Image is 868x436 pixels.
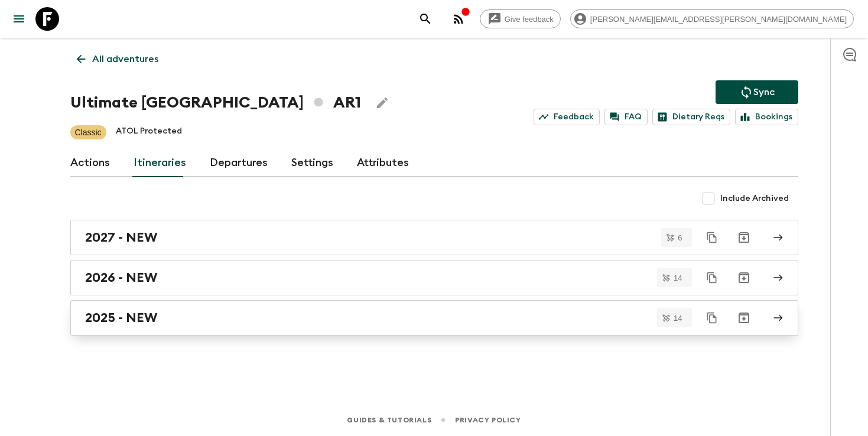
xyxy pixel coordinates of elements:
[85,310,157,326] h2: 2025 - NEW
[652,109,730,125] a: Dietary Reqs
[671,234,689,242] span: 6
[455,414,521,427] a: Privacy Policy
[720,193,789,204] span: Include Archived
[584,15,853,24] span: [PERSON_NAME][EMAIL_ADDRESS][PERSON_NAME][DOMAIN_NAME]
[570,9,854,28] div: [PERSON_NAME][EMAIL_ADDRESS][PERSON_NAME][DOMAIN_NAME]
[716,80,798,104] button: Sync adventure departures to the booking engine
[210,149,268,177] a: Departures
[85,230,157,245] h2: 2027 - NEW
[701,307,723,328] button: Duplicate
[70,220,798,255] a: 2027 - NEW
[701,227,723,248] button: Duplicate
[480,9,561,28] a: Give feedback
[70,260,798,295] a: 2026 - NEW
[291,149,333,177] a: Settings
[70,149,110,177] a: Actions
[534,109,600,125] a: Feedback
[92,52,158,66] p: All adventures
[370,91,394,115] button: Edit Adventure Title
[70,47,165,71] a: All adventures
[75,126,102,138] p: Classic
[347,414,431,427] a: Guides & Tutorials
[70,91,361,115] h1: Ultimate [GEOGRAPHIC_DATA] AR1
[85,270,157,285] h2: 2026 - NEW
[732,226,756,249] button: Archive
[70,300,798,336] a: 2025 - NEW
[414,7,437,31] button: search adventures
[753,85,775,99] p: Sync
[357,149,409,177] a: Attributes
[701,267,723,288] button: Duplicate
[667,274,689,282] span: 14
[7,7,31,31] button: menu
[604,109,648,125] a: FAQ
[732,266,756,289] button: Archive
[498,15,560,24] span: Give feedback
[116,125,182,139] p: ATOL Protected
[134,149,186,177] a: Itineraries
[735,109,798,125] a: Bookings
[732,306,756,330] button: Archive
[667,314,689,322] span: 14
